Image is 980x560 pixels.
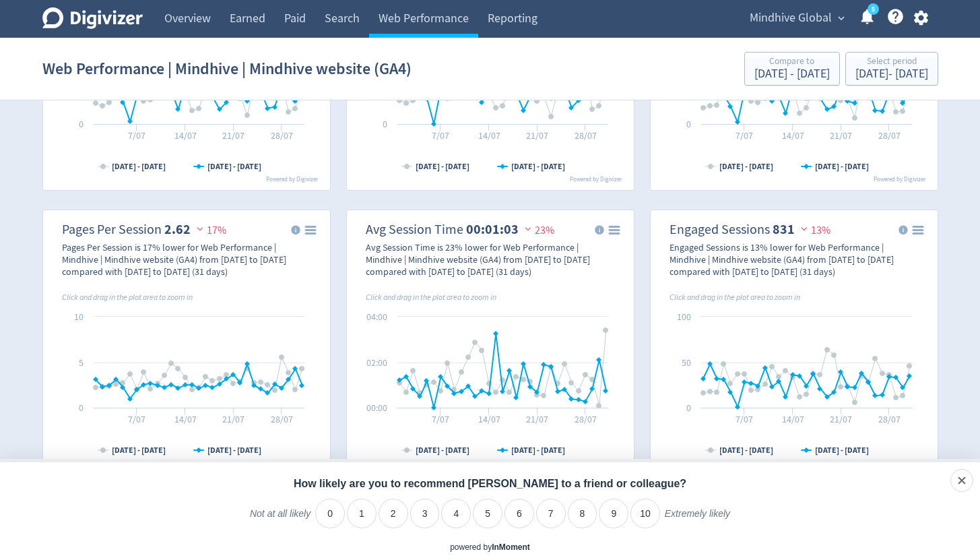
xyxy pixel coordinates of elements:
[526,413,548,425] text: 21/07
[207,445,261,456] text: [DATE] - [DATE]
[669,241,903,278] div: Engaged Sessions is 13% lower for Web Performance | Mindhive | Mindhive website (GA4) from [DATE]...
[74,311,84,323] text: 10
[744,52,840,86] button: Compare to[DATE] - [DATE]
[871,5,874,14] text: 5
[366,311,387,323] text: 04:00
[868,3,879,15] a: 5
[270,129,292,142] text: 28/07
[511,445,565,456] text: [DATE] - [DATE]
[878,129,900,142] text: 28/07
[630,499,660,528] li: 10
[352,216,628,468] svg: Avg Session Time 00:01:03 23%
[511,161,565,172] text: [DATE] - [DATE]
[568,499,597,528] li: 8
[366,292,496,303] i: Click and drag in the plot area to zoom in
[79,402,84,414] text: 0
[855,68,928,80] div: [DATE] - [DATE]
[682,356,691,369] text: 50
[521,224,554,237] span: 23%
[128,413,145,425] text: 7/07
[781,129,804,142] text: 14/07
[686,118,691,130] text: 0
[42,47,412,90] h1: Web Performance | Mindhive | Mindhive website (GA4)
[315,499,345,528] li: 0
[450,542,530,553] div: powered by inmoment
[570,175,622,183] text: Powered by Digivizer
[599,499,628,528] li: 9
[128,129,145,142] text: 7/07
[669,292,800,303] i: Click and drag in the plot area to zoom in
[222,129,244,142] text: 21/07
[815,445,869,456] text: [DATE] - [DATE]
[416,161,469,172] text: [DATE] - [DATE]
[347,499,377,528] li: 1
[62,221,162,238] dt: Pages Per Session
[366,221,463,238] dt: Avg Session Time
[112,445,166,456] text: [DATE] - [DATE]
[669,221,770,238] dt: Engaged Sessions
[835,12,847,24] span: expand_more
[504,499,534,528] li: 6
[366,241,599,278] div: Avg Session Time is 23% lower for Web Performance | Mindhive | Mindhive website (GA4) from [DATE]...
[781,413,804,425] text: 14/07
[754,68,830,80] div: [DATE] - [DATE]
[193,224,207,234] img: negative-performance.svg
[719,445,773,456] text: [DATE] - [DATE]
[410,499,440,528] li: 3
[797,224,811,234] img: negative-performance.svg
[773,220,795,239] strong: 831
[432,129,449,142] text: 7/07
[574,413,596,425] text: 28/07
[478,413,500,425] text: 14/07
[266,175,319,183] text: Powered by Digivizer
[416,445,469,456] text: [DATE] - [DATE]
[574,129,596,142] text: 28/07
[432,413,449,425] text: 7/07
[736,413,753,425] text: 7/07
[815,161,869,172] text: [DATE] - [DATE]
[383,118,387,130] text: 0
[677,311,691,323] text: 100
[62,241,295,278] div: Pages Per Session is 17% lower for Web Performance | Mindhive | Mindhive website (GA4) from [DATE...
[164,220,191,239] strong: 2.62
[797,224,830,237] span: 13%
[845,52,938,86] button: Select period[DATE]- [DATE]
[79,356,84,369] text: 5
[441,499,471,528] li: 4
[855,57,928,68] div: Select period
[526,129,548,142] text: 21/07
[521,224,535,234] img: negative-performance.svg
[62,292,193,303] i: Click and drag in the plot area to zoom in
[830,413,852,425] text: 21/07
[112,161,166,172] text: [DATE] - [DATE]
[473,499,502,528] li: 5
[174,413,196,425] text: 14/07
[466,220,519,239] strong: 00:01:03
[950,469,973,492] div: Close survey
[878,413,900,425] text: 28/07
[656,216,932,468] svg: Engaged Sessions 831 13%
[250,507,311,530] label: Not at all likely
[665,507,730,530] label: Extremely likely
[270,413,292,425] text: 28/07
[874,175,926,183] text: Powered by Digivizer
[750,7,832,29] span: Mindhive Global
[207,161,261,172] text: [DATE] - [DATE]
[379,499,408,528] li: 2
[478,129,500,142] text: 14/07
[48,216,325,468] svg: Pages Per Session 2.62 17%
[193,224,226,237] span: 17%
[222,413,244,425] text: 21/07
[174,129,196,142] text: 14/07
[536,499,566,528] li: 7
[719,161,773,172] text: [DATE] - [DATE]
[830,129,852,142] text: 21/07
[686,402,691,414] text: 0
[745,7,848,29] button: Mindhive Global
[366,356,387,369] text: 02:00
[736,129,753,142] text: 7/07
[79,118,84,130] text: 0
[754,57,830,68] div: Compare to
[492,542,530,552] a: InMoment
[366,402,387,414] text: 00:00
